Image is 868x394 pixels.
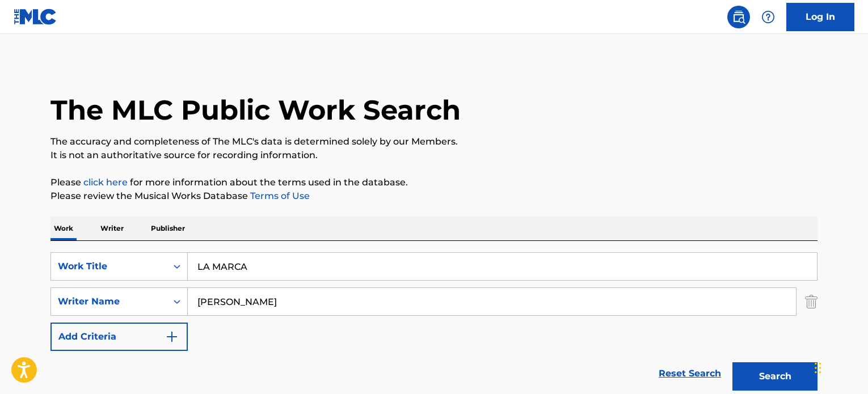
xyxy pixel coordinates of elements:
img: 9d2ae6d4665cec9f34b9.svg [165,330,179,344]
a: Log In [786,3,854,31]
div: Drag [815,351,821,385]
img: Delete Criterion [805,287,818,316]
img: help [761,10,775,24]
h1: The MLC Public Work Search [50,93,461,127]
p: Please review the Musical Works Database [50,189,818,203]
div: Help [757,6,779,28]
p: It is not an authoritative source for recording information. [50,149,818,162]
a: Reset Search [653,361,727,386]
p: Publisher [148,217,188,240]
iframe: Chat Widget [811,340,868,394]
img: search [732,10,745,24]
p: Please for more information about the terms used in the database. [50,176,818,189]
a: Terms of Use [248,190,310,201]
div: Writer Name [58,295,160,308]
a: Public Search [727,6,750,28]
button: Add Criteria [50,323,188,351]
p: Writer [97,217,127,240]
div: Work Title [58,260,160,273]
a: click here [83,177,128,188]
p: The accuracy and completeness of The MLC's data is determined solely by our Members. [50,135,818,149]
button: Search [732,362,818,391]
p: Work [50,217,77,240]
img: MLC Logo [14,9,57,25]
